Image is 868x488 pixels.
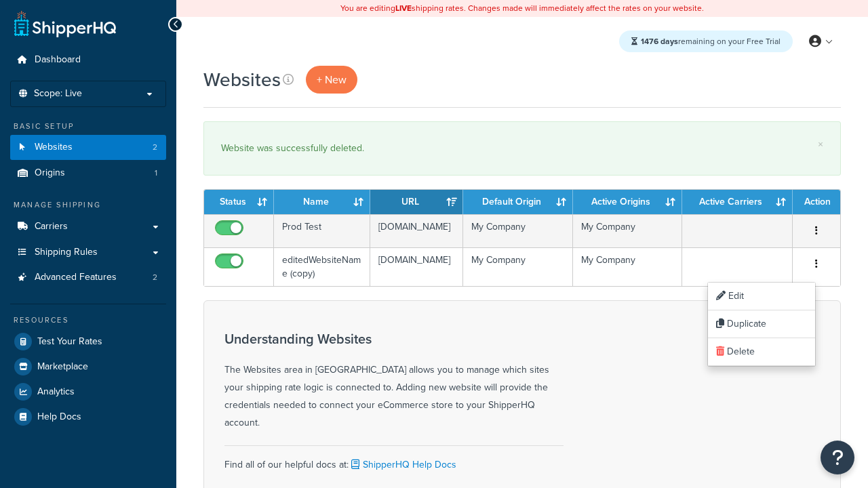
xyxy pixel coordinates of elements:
td: editedWebsiteName (copy) [274,247,370,286]
h3: Understanding Websites [224,331,564,346]
a: Duplicate [708,310,815,338]
a: Advanced Features 2 [10,265,166,290]
a: Carriers [10,214,166,239]
a: Edit [708,283,815,310]
th: Name: activate to sort column ascending [274,190,370,214]
span: Shipping Rules [35,247,98,258]
span: Test Your Rates [37,336,102,348]
div: Basic Setup [10,121,166,132]
a: ShipperHQ Home [14,10,116,37]
th: Active Carriers: activate to sort column ascending [682,190,793,214]
div: Website was successfully deleted. [221,139,823,158]
li: Advanced Features [10,265,166,290]
a: Websites 2 [10,135,166,160]
a: Shipping Rules [10,240,166,265]
td: My Company [463,247,572,286]
span: Marketplace [37,361,88,373]
td: My Company [573,247,682,286]
th: Action [793,190,840,214]
div: The Websites area in [GEOGRAPHIC_DATA] allows you to manage which sites your shipping rate logic ... [224,331,564,432]
td: My Company [463,214,572,247]
li: Websites [10,135,166,160]
a: + New [306,66,357,94]
th: Active Origins: activate to sort column ascending [573,190,682,214]
div: Find all of our helpful docs at: [224,445,564,474]
span: Origins [35,167,65,179]
span: Analytics [37,386,75,398]
th: Default Origin: activate to sort column ascending [463,190,572,214]
button: Open Resource Center [821,441,854,474]
div: remaining on your Free Trial [619,30,793,52]
strong: 1476 days [641,35,678,47]
a: Analytics [10,380,166,404]
span: Dashboard [35,54,81,66]
span: 2 [153,142,157,153]
a: ShipperHQ Help Docs [349,457,456,472]
span: Websites [35,142,73,153]
span: Scope: Live [34,88,82,100]
td: Prod Test [274,214,370,247]
b: LIVE [395,2,412,14]
h1: Websites [203,66,281,93]
a: Origins 1 [10,161,166,186]
li: Origins [10,161,166,186]
th: URL: activate to sort column ascending [370,190,463,214]
span: Help Docs [37,411,81,423]
a: Help Docs [10,405,166,429]
a: Test Your Rates [10,329,166,354]
span: 2 [153,272,157,283]
a: Dashboard [10,47,166,73]
div: Manage Shipping [10,199,166,211]
span: 1 [155,167,157,179]
span: Carriers [35,221,68,232]
a: Marketplace [10,354,166,379]
a: × [818,139,823,150]
a: Delete [708,338,815,366]
th: Status: activate to sort column ascending [204,190,274,214]
div: Resources [10,314,166,326]
span: Advanced Features [35,272,117,283]
td: My Company [573,214,682,247]
td: [DOMAIN_NAME] [370,214,463,247]
span: + New [317,72,347,87]
td: [DOMAIN_NAME] [370,247,463,286]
